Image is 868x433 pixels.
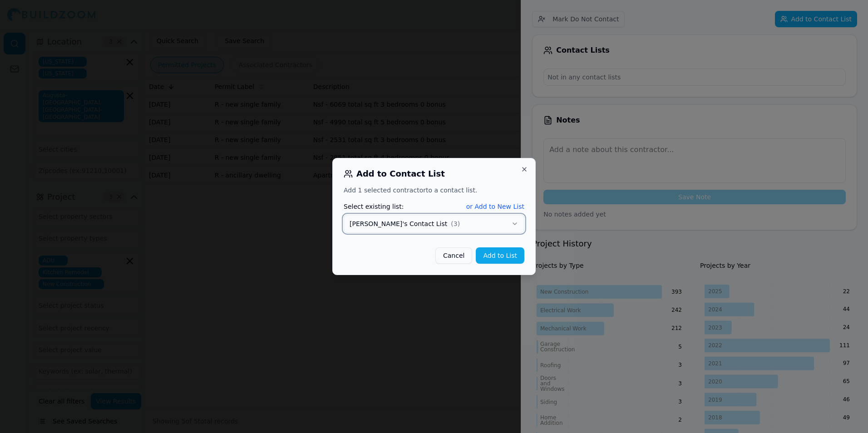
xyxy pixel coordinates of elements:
[344,169,524,178] h2: Add to Contact List
[344,186,524,195] div: Add 1 selected contractor to a contact list.
[344,202,404,211] span: Select existing list:
[476,247,524,264] button: Add to List
[466,202,524,211] button: or Add to New List
[435,247,472,264] button: Cancel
